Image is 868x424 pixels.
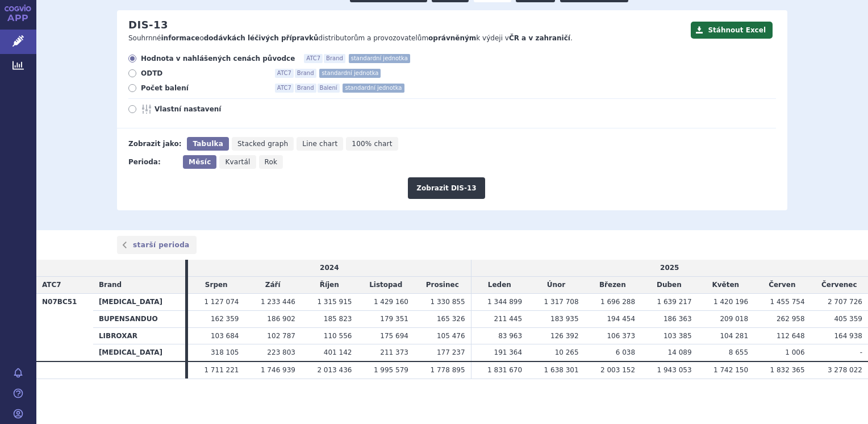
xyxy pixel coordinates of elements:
[193,140,223,148] span: Tabulka
[319,69,381,78] span: standardní jednotka
[437,348,465,356] span: 177 237
[828,298,862,306] span: 2 707 726
[128,137,181,151] div: Zobrazit jako:
[324,348,352,356] span: 401 142
[295,84,316,93] span: Brand
[93,327,185,344] th: LIBROXAR
[324,315,352,323] span: 185 823
[128,34,685,43] p: Souhrnné o distributorům a provozovatelům k výdeji v .
[275,69,294,78] span: ATC7
[657,366,692,374] span: 1 943 053
[42,281,61,289] span: ATC7
[211,348,239,356] span: 318 105
[204,298,239,306] span: 1 127 074
[498,332,522,340] span: 83 963
[188,277,244,294] td: Srpen
[777,332,805,340] span: 112 648
[414,277,471,294] td: Prosinec
[225,158,250,166] span: Kvartál
[471,277,528,294] td: Leden
[834,332,862,340] span: 164 938
[324,54,345,63] span: Brand
[36,293,93,361] th: N07BC51
[295,69,316,78] span: Brand
[267,315,295,323] span: 186 902
[93,293,185,310] th: [MEDICAL_DATA]
[188,260,471,276] td: 2024
[275,84,294,93] span: ATC7
[141,54,295,63] span: Hodnota v nahlášených cenách původce
[777,315,805,323] span: 262 958
[698,277,754,294] td: Květen
[265,158,278,166] span: Rok
[600,366,635,374] span: 2 003 152
[585,277,641,294] td: Březen
[528,277,584,294] td: Únor
[770,366,804,374] span: 1 832 365
[141,69,266,78] span: ODTD
[324,332,352,340] span: 110 556
[301,277,357,294] td: Říjen
[374,366,408,374] span: 1 995 579
[494,348,523,356] span: 191 364
[720,332,748,340] span: 104 281
[430,366,465,374] span: 1 778 895
[155,105,279,114] span: Vlastní nastavení
[93,344,185,361] th: [MEDICAL_DATA]
[245,277,301,294] td: Září
[509,34,570,42] strong: ČR a v zahraničí
[211,315,239,323] span: 162 359
[713,366,748,374] span: 1 742 150
[770,298,804,306] span: 1 455 754
[128,155,177,169] div: Perioda:
[720,315,748,323] span: 209 018
[204,366,239,374] span: 1 711 221
[128,19,168,31] h2: DIS-13
[668,348,692,356] span: 14 089
[267,332,295,340] span: 102 787
[657,298,692,306] span: 1 639 217
[237,140,288,148] span: Stacked graph
[437,332,465,340] span: 105 476
[607,315,635,323] span: 194 454
[380,332,408,340] span: 175 694
[754,277,810,294] td: Červen
[374,298,408,306] span: 1 429 160
[663,332,692,340] span: 103 385
[302,140,337,148] span: Line chart
[304,54,323,63] span: ATC7
[317,298,352,306] span: 1 315 915
[691,22,773,39] button: Stáhnout Excel
[380,315,408,323] span: 179 351
[204,34,319,42] strong: dodávkách léčivých přípravků
[600,298,635,306] span: 1 696 288
[641,277,697,294] td: Duben
[189,158,211,166] span: Měsíc
[349,54,410,63] span: standardní jednotka
[471,260,868,276] td: 2025
[437,315,465,323] span: 165 326
[261,366,295,374] span: 1 746 939
[607,332,635,340] span: 106 373
[261,298,295,306] span: 1 233 446
[487,366,522,374] span: 1 831 670
[93,310,185,327] th: BUPENSANDUO
[117,236,197,254] a: starší perioda
[785,348,804,356] span: 1 006
[616,348,635,356] span: 6 038
[729,348,748,356] span: 8 655
[663,315,692,323] span: 186 363
[550,315,579,323] span: 183 935
[494,315,523,323] span: 211 445
[352,140,392,148] span: 100% chart
[550,332,579,340] span: 126 392
[555,348,579,356] span: 10 265
[428,34,476,42] strong: oprávněným
[408,177,485,199] button: Zobrazit DIS-13
[141,84,266,93] span: Počet balení
[544,366,579,374] span: 1 638 301
[267,348,295,356] span: 223 803
[318,84,340,93] span: Balení
[828,366,862,374] span: 3 278 022
[211,332,239,340] span: 103 684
